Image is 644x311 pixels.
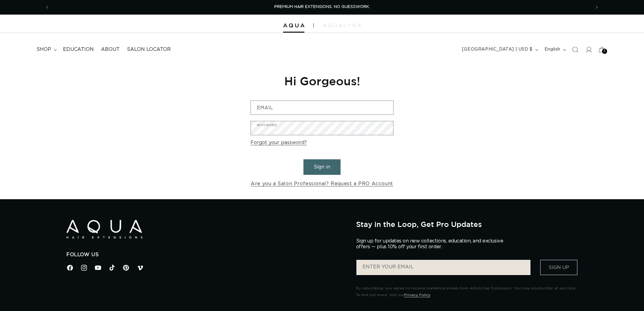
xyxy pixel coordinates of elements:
[250,138,307,147] a: Forgot your password?
[33,43,59,56] summary: shop
[303,159,341,175] button: Sign in
[66,252,347,258] h2: Follow Us
[404,293,430,297] a: Privacy Policy
[127,46,171,53] span: Salon Locator
[37,46,51,53] span: shop
[63,46,94,53] span: Education
[323,23,361,27] img: aqualyna.com
[462,46,533,53] span: [GEOGRAPHIC_DATA] | USD $
[251,101,393,115] input: Email
[101,46,120,53] span: About
[59,43,97,56] a: Education
[250,73,394,88] h1: Hi Gorgeous!
[604,49,606,54] span: 3
[540,260,577,275] button: Sign Up
[356,285,578,298] p: By subscribing, you agree to receive marketing emails from AQUA Hair Extensions. You may unsubscr...
[544,46,560,53] span: English
[97,43,123,56] a: About
[283,23,304,28] img: Aqua Hair Extensions
[458,44,541,55] button: [GEOGRAPHIC_DATA] | USD $
[356,260,530,275] input: ENTER YOUR EMAIL
[123,43,174,56] a: Salon Locator
[569,43,582,56] summary: Search
[356,238,508,250] p: Sign up for updates on new collections, education, and exclusive offers — plus 10% off your first...
[40,2,54,13] button: Previous announcement
[274,5,370,9] span: PREMIUM HAIR EXTENSIONS. NO GUESSWORK.
[541,44,569,55] button: English
[66,220,142,239] img: Aqua Hair Extensions
[251,179,393,188] a: Are you a Salon Professional? Request a PRO Account
[590,2,604,13] button: Next announcement
[356,220,578,228] h2: Stay in the Loop, Get Pro Updates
